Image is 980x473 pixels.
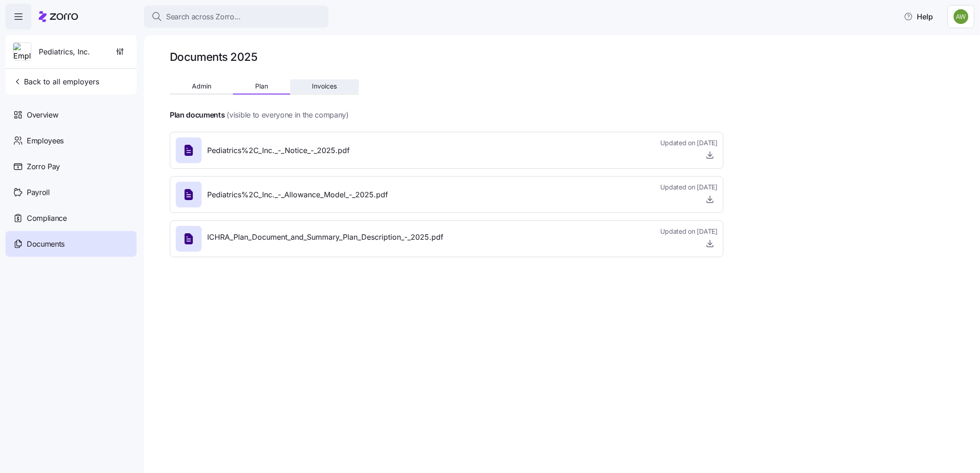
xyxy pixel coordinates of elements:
[661,227,717,236] span: Updated on [DATE]
[144,6,329,28] button: Search across Zorro...
[27,161,60,172] span: Zorro Pay
[661,183,717,192] span: Updated on [DATE]
[170,50,257,64] h1: Documents 2025
[6,102,137,128] a: Overview
[27,109,58,121] span: Overview
[6,154,137,179] a: Zorro Pay
[207,189,388,201] span: Pediatrics%2C_Inc._-_Allowance_Model_-_2025.pdf
[170,110,225,120] h4: Plan documents
[6,128,137,154] a: Employees
[13,76,99,87] span: Back to all employers
[9,72,103,91] button: Back to all employers
[27,187,50,198] span: Payroll
[192,83,211,89] span: Admin
[255,83,268,89] span: Plan
[6,231,137,257] a: Documents
[27,238,65,250] span: Documents
[227,109,349,121] span: (visible to everyone in the company)
[207,231,443,243] span: ICHRA_Plan_Document_and_Summary_Plan_Description_-_2025.pdf
[904,11,933,22] span: Help
[207,145,350,156] span: Pediatrics%2C_Inc._-_Notice_-_2025.pdf
[954,9,968,24] img: 187a7125535df60c6aafd4bbd4ff0edb
[27,135,64,147] span: Employees
[6,205,137,231] a: Compliance
[896,7,940,26] button: Help
[39,46,90,58] span: Pediatrics, Inc.
[13,43,31,61] img: Employer logo
[661,138,717,148] span: Updated on [DATE]
[6,179,137,205] a: Payroll
[27,213,67,224] span: Compliance
[166,11,241,23] span: Search across Zorro...
[312,83,337,89] span: Invoices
